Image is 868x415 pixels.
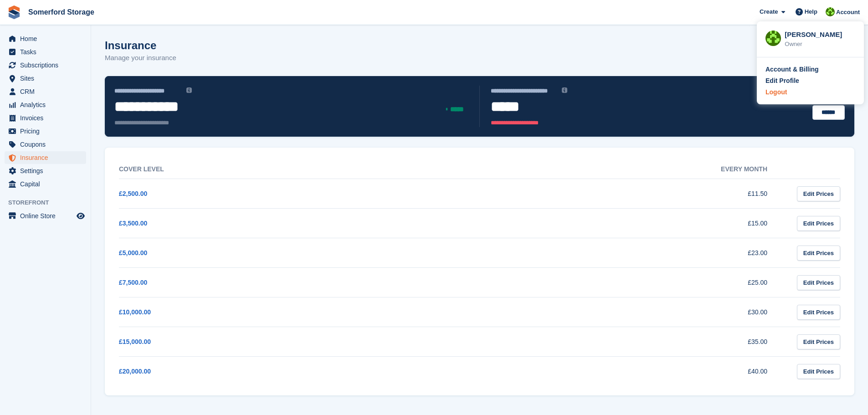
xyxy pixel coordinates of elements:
[797,246,840,261] a: Edit Prices
[452,160,786,179] th: Every month
[785,40,855,49] div: Owner
[5,178,86,190] a: menu
[119,279,147,286] a: £7,500.00
[119,220,147,227] a: £3,500.00
[785,30,855,38] div: [PERSON_NAME]
[797,216,840,231] a: Edit Prices
[5,32,86,45] a: menu
[452,179,786,209] td: £11.50
[765,76,855,86] a: Edit Profile
[760,7,778,16] span: Create
[5,151,86,164] a: menu
[119,160,452,179] th: Cover Level
[805,7,817,16] span: Help
[20,85,75,98] span: CRM
[5,138,86,151] a: menu
[8,198,91,207] span: Storefront
[452,327,786,357] td: £35.00
[20,72,75,85] span: Sites
[797,334,840,349] a: Edit Prices
[5,112,86,124] a: menu
[119,308,151,316] a: £10,000.00
[765,76,799,86] div: Edit Profile
[765,31,781,46] img: Michael Llewellen Palmer
[105,39,176,51] h1: Insurance
[20,112,75,124] span: Invoices
[20,59,75,72] span: Subscriptions
[119,338,151,345] a: £15,000.00
[765,65,855,74] a: Account & Billing
[20,98,75,111] span: Analytics
[452,357,786,386] td: £40.00
[826,7,835,16] img: Michael Llewellen Palmer
[75,210,86,221] a: Preview store
[5,72,86,85] a: menu
[20,138,75,151] span: Coupons
[452,209,786,238] td: £15.00
[765,87,787,97] div: Logout
[797,364,840,379] a: Edit Prices
[119,249,147,256] a: £5,000.00
[5,98,86,111] a: menu
[119,190,147,197] a: £2,500.00
[20,210,75,222] span: Online Store
[765,65,819,74] div: Account & Billing
[452,268,786,297] td: £25.00
[765,87,855,97] a: Logout
[797,186,840,201] a: Edit Prices
[119,368,151,375] a: £20,000.00
[7,5,21,19] img: stora-icon-8386f47178a22dfd0bd8f6a31ec36ba5ce8667c1dd55bd0f319d3a0aa187defe.svg
[5,125,86,138] a: menu
[5,164,86,177] a: menu
[186,87,192,93] img: icon-info-grey-7440780725fd019a000dd9b08b2336e03edf1995a4989e88bcd33f0948082b44.svg
[797,305,840,320] a: Edit Prices
[20,46,75,58] span: Tasks
[5,85,86,98] a: menu
[452,238,786,268] td: £23.00
[836,8,860,17] span: Account
[20,164,75,177] span: Settings
[5,46,86,58] a: menu
[20,178,75,190] span: Capital
[20,125,75,138] span: Pricing
[20,151,75,164] span: Insurance
[562,87,567,93] img: icon-info-grey-7440780725fd019a000dd9b08b2336e03edf1995a4989e88bcd33f0948082b44.svg
[452,297,786,327] td: £30.00
[5,59,86,72] a: menu
[105,53,176,63] p: Manage your insurance
[5,210,86,222] a: menu
[797,275,840,290] a: Edit Prices
[20,32,75,45] span: Home
[25,5,98,20] a: Somerford Storage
